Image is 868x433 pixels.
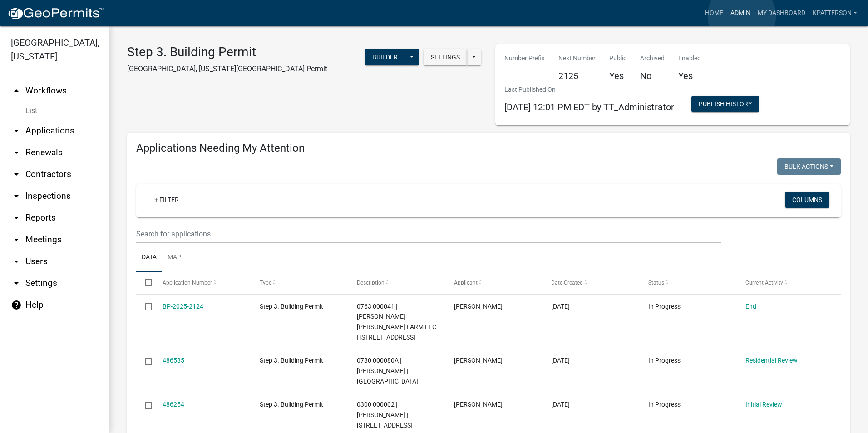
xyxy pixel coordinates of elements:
h5: Yes [609,70,626,81]
datatable-header-cell: Status [640,272,737,294]
p: Archived [640,54,665,63]
span: Type [260,280,271,286]
i: arrow_drop_down [11,278,22,289]
datatable-header-cell: Description [348,272,445,294]
h5: No [640,70,665,81]
datatable-header-cell: Application Number [153,272,251,294]
i: arrow_drop_down [11,256,22,267]
button: Publish History [691,96,759,112]
datatable-header-cell: Current Activity [737,272,834,294]
span: 10/01/2025 [551,401,570,408]
wm-modal-confirm: Workflow Publish History [691,101,759,108]
a: My Dashboard [754,5,809,22]
i: arrow_drop_down [11,234,22,245]
span: [DATE] 12:01 PM EDT by TT_Administrator [504,102,674,113]
span: 0763 000041 | ANNIE MAE FARM LLC | 2334 SR 18 HWY [357,303,436,341]
span: Application Number [163,280,212,286]
span: Applicant [454,280,478,286]
h5: 2125 [558,70,596,81]
a: Home [701,5,727,22]
span: Bruce Hewett Jr [454,303,503,310]
span: Description [357,280,385,286]
span: Step 3. Building Permit [260,303,323,310]
a: 486585 [163,357,184,364]
h4: Applications Needing My Attention [136,142,841,155]
i: arrow_drop_down [11,191,22,202]
i: help [11,300,22,310]
input: Search for applications [136,225,721,243]
a: 486254 [163,401,184,408]
h3: Step 3. Building Permit [127,44,327,60]
button: Builder [365,49,405,65]
span: Date Created [551,280,583,286]
span: 10/08/2025 [551,303,570,310]
a: End [745,303,756,310]
span: Step 3. Building Permit [260,357,323,364]
span: In Progress [648,303,681,310]
span: Current Activity [745,280,783,286]
p: Next Number [558,54,596,63]
datatable-header-cell: Type [251,272,348,294]
a: Admin [727,5,754,22]
button: Columns [785,192,829,208]
span: Status [648,280,664,286]
span: 10/01/2025 [551,357,570,364]
a: Residential Review [745,357,798,364]
button: Settings [424,49,467,65]
p: Public [609,54,626,63]
i: arrow_drop_down [11,169,22,180]
span: 0300 000002 | VEAL ROXIE | 1299 LOWER BIG SPRINGS RD [357,401,413,429]
i: arrow_drop_down [11,212,22,223]
span: In Progress [648,401,681,408]
a: Initial Review [745,401,782,408]
datatable-header-cell: Applicant [445,272,542,294]
h5: Yes [678,70,701,81]
i: arrow_drop_up [11,85,22,96]
span: Step 3. Building Permit [260,401,323,408]
datatable-header-cell: Date Created [542,272,640,294]
p: Number Prefix [504,54,545,63]
a: + Filter [147,192,186,208]
span: In Progress [648,357,681,364]
p: Last Published On [504,85,674,94]
p: Enabled [678,54,701,63]
a: Data [136,243,162,272]
i: arrow_drop_down [11,147,22,158]
a: BP-2025-2124 [163,303,203,310]
button: Bulk Actions [777,158,841,175]
p: [GEOGRAPHIC_DATA], [US_STATE][GEOGRAPHIC_DATA] Permit [127,64,327,74]
span: 0780 000080A | HOPPE TERI | WEST POINT RD [357,357,418,385]
datatable-header-cell: Select [136,272,153,294]
a: Map [162,243,187,272]
span: Teri Hoppe [454,357,503,364]
i: arrow_drop_down [11,125,22,136]
span: Roxie Veal [454,401,503,408]
a: KPATTERSON [809,5,861,22]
